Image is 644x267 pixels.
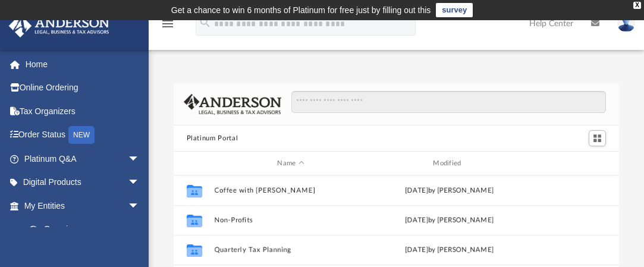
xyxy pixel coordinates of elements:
span: arrow_drop_down [128,147,152,171]
a: My Entitiesarrow_drop_down [8,194,158,218]
a: Home [8,52,158,76]
div: Get a chance to win 6 months of Platinum for free just by filling out this [171,3,431,17]
div: NEW [68,126,95,144]
a: menu [161,23,175,31]
button: Platinum Portal [187,133,238,144]
div: Name [213,158,367,169]
div: [DATE] by [PERSON_NAME] [373,245,526,256]
div: id [178,158,208,169]
a: Digital Productsarrow_drop_down [8,171,158,194]
a: Platinum Q&Aarrow_drop_down [8,147,158,171]
i: search [199,16,212,29]
a: Tax Organizers [8,99,158,123]
i: menu [161,17,175,31]
button: Switch to Grid View [589,130,607,147]
a: survey [436,3,473,17]
div: [DATE] by [PERSON_NAME] [373,186,526,196]
button: Non-Profits [214,216,367,224]
span: arrow_drop_down [128,194,152,218]
div: close [633,2,641,9]
img: Anderson Advisors Platinum Portal [5,14,113,37]
button: Quarterly Tax Planning [214,246,367,254]
div: Modified [372,158,526,169]
img: User Pic [617,15,635,32]
span: arrow_drop_down [128,171,152,195]
button: Coffee with [PERSON_NAME] [214,187,367,194]
a: Order StatusNEW [8,123,158,147]
a: Online Ordering [8,76,158,100]
a: Overview [17,218,158,241]
div: id [531,158,614,169]
div: [DATE] by [PERSON_NAME] [373,215,526,226]
input: Search files and folders [291,91,606,114]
